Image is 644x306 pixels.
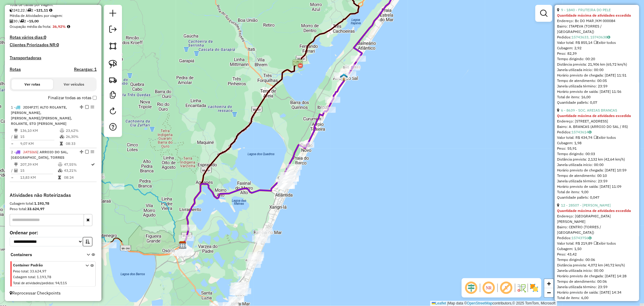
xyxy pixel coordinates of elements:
a: Exibir filtros [538,7,550,19]
span: Ocultar NR [482,281,496,295]
button: Ver rotas [11,79,53,90]
a: Reroteirizar Sessão [107,105,119,119]
div: Tempo de atendimento: 00:05 [557,7,637,105]
em: Alterar sequência das rotas [80,150,83,154]
div: Atividade não roteirizada - PADARIA E PASTELARIA [249,252,264,258]
div: Atividade não roteirizada - REDE POLO FILIAL [280,183,295,189]
a: Rotas [10,67,21,72]
i: Observações [588,130,591,134]
a: Criar modelo [107,89,119,103]
td: 13,83 KM [20,174,58,181]
div: Atividade não roteirizada - PALADAR DISTRIBUIDOR [278,181,293,187]
div: Atividade não roteirizada - SUPERBOM SUPERMERCAD [236,288,251,294]
span: Exibir rótulo [499,281,514,295]
strong: 1.193,78 [34,201,49,206]
div: Atividade não roteirizada - SUPER BOM FILIAL [246,262,261,268]
div: Tempo dirigindo: 00:20 [557,56,637,62]
td: 207,39 KM [20,161,58,168]
img: Ped três cachoeiras [292,58,303,69]
h4: Clientes Priorizados NR: [10,42,97,47]
div: Atividade não roteirizada - MERC SUPERBOM [229,289,245,295]
div: Janela utilizada término: 23:59 [557,284,637,290]
div: Cubagem: 2,92 [557,45,637,51]
div: Tempo dirigindo: 00:06 [557,257,637,262]
img: Fluxo de ruas [517,283,526,293]
i: Total de Atividades [14,169,18,172]
h4: Recargas: 1 [74,67,97,72]
span: | ALTO ROLANTE, [PERSON_NAME], [PERSON_NAME]/[PERSON_NAME], ROLANTE, STO [PERSON_NAME] [11,105,72,126]
h4: Rotas vários dias: [10,35,97,40]
div: Cubagem: 1,50 [557,246,637,252]
i: Tempo total em rota [58,176,61,179]
td: 15 [20,134,59,140]
div: Atividade não roteirizada - ESPETINHO PIRAMIDES [282,179,297,185]
i: Total de rotas [27,8,31,12]
img: Selecionar atividades - polígono [109,42,117,50]
i: Total de Atividades [14,135,18,138]
span: JAT5I65 [23,150,37,154]
div: Peso: 82,39 [557,51,637,56]
div: Atividade não roteirizada - MERCADO POPULAR CENT [228,296,243,302]
i: Observações [588,236,591,240]
div: Quantidade pallets: 0,07 [557,100,637,105]
div: Valor total: R$ 855,14 [557,40,637,45]
div: 30 / 2 = [10,18,97,24]
strong: Quantidade máxima de atividades excedida [557,208,631,213]
div: Janela utilizada término: 23:59 [557,83,637,89]
td: = [11,174,14,181]
span: 94/115 [55,281,67,285]
div: Atividade não roteirizada - RESTAURANTE BECKER [255,237,270,243]
div: Atividade não roteirizada - Rodobar [229,296,244,302]
td: 136,10 KM [20,128,59,134]
img: Criar rota [109,76,117,84]
span: Exibir todos [594,135,616,140]
label: Ordenar por: [10,229,97,236]
span: Ocupação média da frota: [10,24,51,29]
a: Criar rota [106,73,120,86]
div: Atividade não roteirizada - ADEGA DE VINHOS [181,225,196,231]
div: Endereço: [GEOGRAPHIC_DATA][PERSON_NAME] [557,213,637,224]
div: Atividade não roteirizada - MARISUL SUPERMERCAD [231,283,246,289]
img: Tramandaí [232,295,240,303]
span: Cubagem total [13,275,35,279]
a: Exportar sessão [107,23,119,37]
div: Bairro: ITAPEVA (TORRES / [GEOGRAPHIC_DATA]) [557,24,637,34]
div: Atividade não roteirizada - Padaria Dudabella [179,249,194,255]
div: Distância prevista: 2,132 km (42,64 km/h) [557,157,637,162]
strong: 15,00 [29,19,39,23]
div: Pedidos: [557,129,637,135]
div: Bairro: CENTRO (TORRES / [GEOGRAPHIC_DATA]) [557,224,637,235]
div: Atividade não roteirizada - MINE MERCADDO LP [255,231,271,237]
div: Atividade não roteirizada - SUPER BOM [230,286,245,292]
span: Exibir todos [594,40,616,45]
i: Cubagem total roteirizado [10,8,13,12]
a: 15743614 [572,130,591,134]
a: Leaflet [432,301,446,305]
td: / [11,168,14,174]
i: Distância Total [14,163,18,166]
i: Observações [607,35,610,39]
span: Exibir todos [594,241,616,246]
div: Atividade não roteirizada - SUPER EXXTRAA [287,164,302,170]
span: | ARROIO DO SAL, [GEOGRAPHIC_DATA], TORRES [11,150,68,160]
div: Atividade não roteirizada - MERCADO BOANERGES [252,236,267,242]
div: Horário previsto de chegada: [DATE] 10:59 [557,168,637,173]
em: Finalizar rota [85,150,89,154]
div: Atividade não roteirizada - MERCADO CEARENSE [281,172,296,178]
a: 15743633, 15743638 [572,35,610,39]
div: Total de itens: 6,00 [557,295,637,301]
td: 15 [20,168,58,174]
div: Atividade não roteirizada - SUPERBOM SUPERMERCAD [237,270,252,276]
div: Tempo dirigindo: 00:03 [557,151,637,157]
div: Atividade não roteirizada - SUPER MENOR PRECO [284,176,299,182]
span: : [53,281,54,285]
h4: Atividades não Roteirizadas [10,192,97,198]
strong: 121,11 [36,8,48,12]
span: Total de atividades/pedidos [13,281,53,285]
em: Alterar sequência das rotas [80,105,83,109]
i: % de utilização do peso [58,163,62,166]
div: Atividade não roteirizada - MERCADO CEARENSE [280,172,296,178]
div: Cubagem total: [10,201,97,206]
